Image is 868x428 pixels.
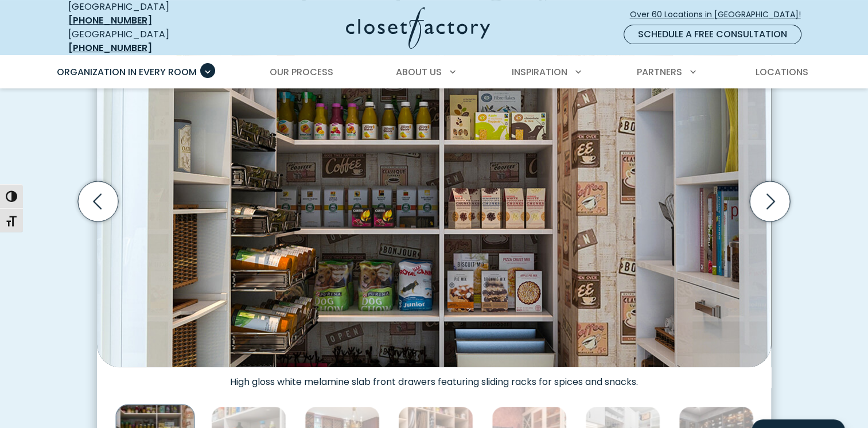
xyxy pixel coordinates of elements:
[755,65,808,79] span: Locations
[68,41,152,55] a: [PHONE_NUMBER]
[745,177,795,226] button: Next slide
[73,177,123,226] button: Previous slide
[512,65,567,79] span: Inspiration
[57,65,197,79] span: Organization in Every Room
[346,7,490,49] img: Closet Factory Logo
[68,14,152,27] a: [PHONE_NUMBER]
[624,25,801,44] a: Schedule a Free Consultation
[97,14,771,367] img: Walk-in pantry featuring retro café wallpaper, fully stocked open shelving, and sliding racks for...
[629,5,811,25] a: Over 60 Locations in [GEOGRAPHIC_DATA]!
[97,367,771,388] figcaption: High gloss white melamine slab front drawers featuring sliding racks for spices and snacks.
[49,56,820,88] nav: Primary Menu
[637,65,682,79] span: Partners
[68,28,235,55] div: [GEOGRAPHIC_DATA]
[270,65,333,79] span: Our Process
[396,65,442,79] span: About Us
[630,9,810,21] span: Over 60 Locations in [GEOGRAPHIC_DATA]!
